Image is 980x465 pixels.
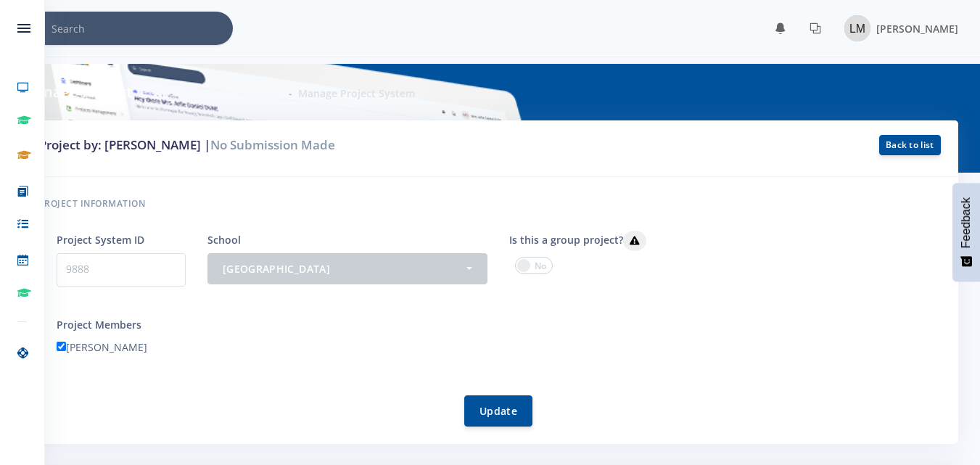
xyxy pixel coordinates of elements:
[623,231,646,251] button: Is this a group project?
[210,136,335,153] span: No Submission Made
[57,317,141,332] label: Project Members
[39,194,941,213] h6: Project information
[223,261,464,276] div: [GEOGRAPHIC_DATA]
[57,232,144,247] label: Project System ID
[57,342,66,351] input: [PERSON_NAME]
[57,340,147,355] label: [PERSON_NAME]
[52,12,233,45] input: Search
[152,86,415,101] nav: breadcrumb
[960,197,973,248] span: Feedback
[57,253,186,287] p: 9888
[464,395,532,427] button: Update
[952,183,980,281] button: Feedback - Show survey
[844,15,870,41] img: Image placeholder
[509,231,646,251] label: Is this a group project?
[876,22,958,36] span: [PERSON_NAME]
[207,232,241,247] label: School
[283,86,415,101] li: Manage Project System
[207,253,487,284] button: Hulwazi Secondary School
[179,86,283,100] a: Project Management
[39,136,633,155] h3: Project by: [PERSON_NAME] |
[879,135,941,155] a: Back to list
[22,81,132,103] h6: Manage Project
[833,12,958,44] a: Image placeholder [PERSON_NAME]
